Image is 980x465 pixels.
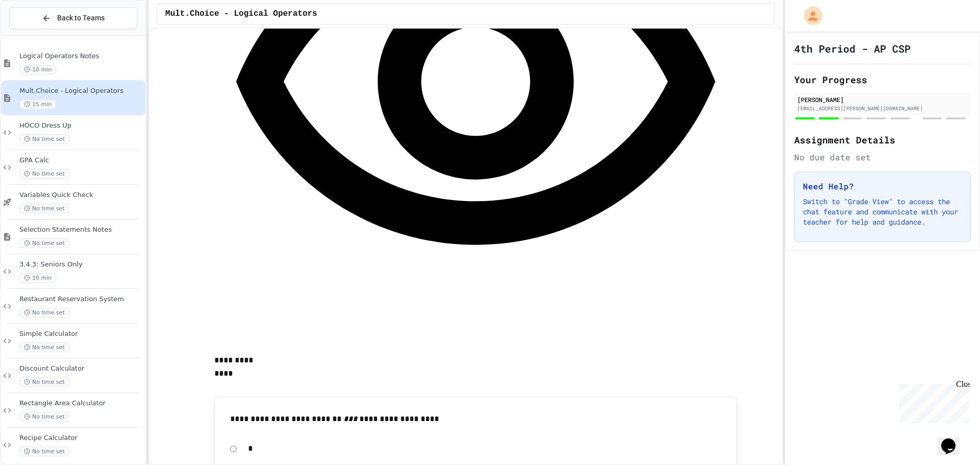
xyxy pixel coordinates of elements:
span: Simple Calculator [19,330,143,338]
span: HOCO Dress Up [19,121,143,130]
span: Mult.Choice - Logical Operators [165,8,317,20]
span: No time set [19,204,69,213]
span: Discount Calculator [19,364,143,373]
div: [PERSON_NAME] [797,95,968,104]
span: No time set [19,342,69,352]
div: Chat with us now!Close [4,4,70,65]
button: Back to Teams [9,7,137,29]
h2: Your Progress [794,72,971,87]
span: Selection Statements Notes [19,226,143,234]
span: 3.4.3: Seniors Only [19,260,143,269]
span: 10 min [19,273,56,283]
span: No time set [19,308,69,317]
h1: 4th Period - AP CSP [794,41,911,56]
iframe: chat widget [937,424,970,455]
span: Restaurant Reservation System [19,295,143,304]
span: No time set [19,412,69,422]
span: No time set [19,238,69,248]
div: No due date set [794,151,971,163]
div: [EMAIL_ADDRESS][PERSON_NAME][DOMAIN_NAME] [797,105,968,112]
span: No time set [19,447,69,456]
span: Back to Teams [57,13,105,23]
span: No time set [19,134,69,144]
span: Recipe Calculator [19,434,143,443]
span: Mult.Choice - Logical Operators [19,87,143,95]
span: Variables Quick Check [19,191,143,200]
span: No time set [19,169,69,179]
div: My Account [793,4,825,28]
span: 15 min [19,100,56,109]
span: Rectangle Area Calculator [19,399,143,408]
span: No time set [19,377,69,387]
span: GPA Calc [19,156,143,165]
h3: Need Help? [803,180,962,192]
h2: Assignment Details [794,133,971,147]
p: Switch to "Grade View" to access the chat feature and communicate with your teacher for help and ... [803,197,962,227]
span: Logical Operators Notes [19,52,143,61]
iframe: chat widget [895,380,970,423]
span: 10 min [19,65,56,75]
